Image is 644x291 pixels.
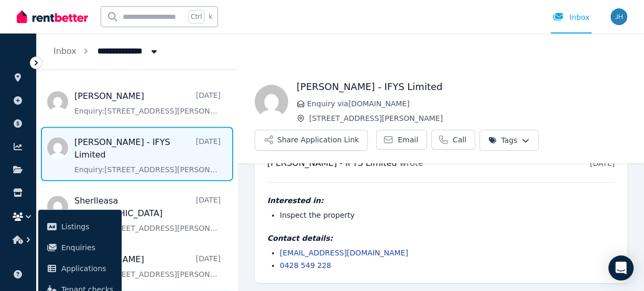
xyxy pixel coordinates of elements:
[280,249,408,257] a: [EMAIL_ADDRESS][DOMAIN_NAME]
[188,10,204,24] span: Ctrl
[17,9,88,25] img: RentBetter
[42,216,117,237] a: Listings
[398,135,418,145] span: Email
[608,255,634,281] div: Open Intercom Messenger
[280,210,615,220] li: Inspect the property
[74,44,221,70] a: Enquiry:[STREET_ADDRESS][PERSON_NAME].
[453,135,466,145] span: Call
[255,130,368,151] button: Share Application Link
[61,241,113,254] span: Enquiries
[74,195,221,233] a: Sherlleasa [GEOGRAPHIC_DATA][DATE]Enquiry:[STREET_ADDRESS][PERSON_NAME].
[307,98,627,109] span: Enquiry via [DOMAIN_NAME]
[209,13,212,21] span: k
[42,237,117,258] a: Enquiries
[74,253,221,279] a: [PERSON_NAME][DATE]Enquiry:[STREET_ADDRESS][PERSON_NAME].
[74,136,221,175] a: [PERSON_NAME] - IFYS Limited[DATE]Enquiry:[STREET_ADDRESS][PERSON_NAME].
[297,80,627,94] h1: [PERSON_NAME] - IFYS Limited
[309,113,627,124] span: [STREET_ADDRESS][PERSON_NAME]
[610,8,627,25] img: Serenity Stays Management Pty Ltd
[553,12,590,23] div: Inbox
[267,233,615,243] h4: Contact details:
[280,261,331,270] a: 0428 549 228
[376,130,427,150] a: Email
[479,130,539,151] button: Tags
[590,159,615,167] time: [DATE]
[37,33,176,69] nav: Breadcrumb
[255,85,288,118] img: Natali Zeimer - IFYS Limited
[53,46,77,56] a: Inbox
[267,195,615,206] h4: Interested in:
[431,130,475,150] a: Call
[74,90,221,116] a: [PERSON_NAME][DATE]Enquiry:[STREET_ADDRESS][PERSON_NAME].
[42,258,117,279] a: Applications
[488,135,517,145] span: Tags
[61,220,113,233] span: Listings
[61,262,113,275] span: Applications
